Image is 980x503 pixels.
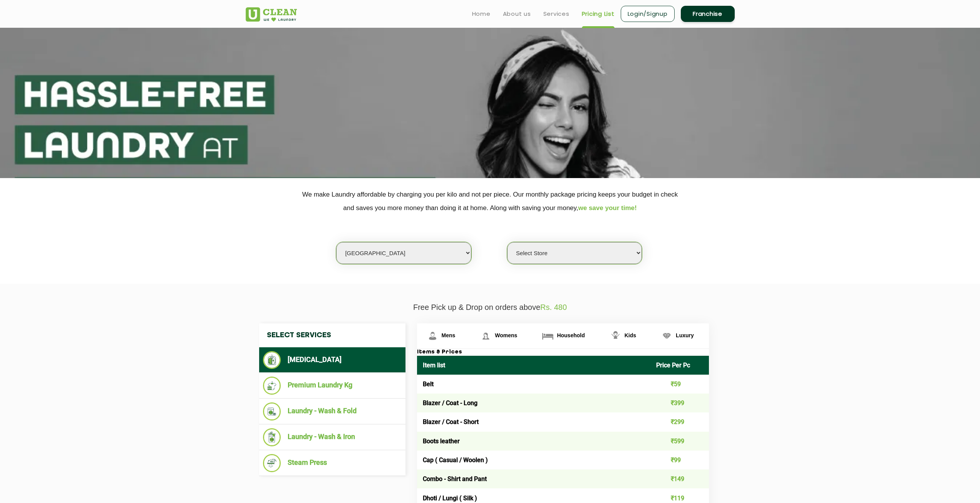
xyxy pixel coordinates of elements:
a: Franchise [681,6,735,22]
th: Item list [417,356,651,375]
td: Boots leather [417,432,651,451]
td: Blazer / Coat - Long [417,394,651,412]
span: Luxury [676,332,694,338]
td: ₹399 [650,394,709,412]
a: Login/Signup [621,6,675,22]
li: Steam Press [263,454,402,472]
img: Kids [609,329,622,343]
td: ₹99 [650,451,709,469]
img: Laundry - Wash & Iron [263,428,281,446]
th: Price Per Pc [650,356,709,375]
td: Combo - Shirt and Pant [417,469,651,488]
img: Laundry - Wash & Fold [263,402,281,421]
td: ₹299 [650,412,709,431]
td: ₹599 [650,432,709,451]
li: Laundry - Wash & Fold [263,402,402,421]
td: Belt [417,375,651,394]
p: We make Laundry affordable by charging you per kilo and not per piece. Our monthly package pricin... [246,188,735,215]
li: Premium Laundry Kg [263,377,402,395]
span: Rs. 480 [540,303,567,311]
td: ₹59 [650,375,709,394]
img: Steam Press [263,454,281,472]
span: Household [557,332,585,338]
a: Home [472,9,491,19]
img: Dry Cleaning [263,351,281,369]
img: Mens [426,329,439,343]
span: we save your time! [578,204,637,212]
h3: Items & Prices [417,349,709,356]
img: Household [541,329,554,343]
h4: Select Services [259,323,405,347]
td: Cap ( Casual / Woolen ) [417,451,651,469]
a: About us [503,9,531,19]
a: Pricing List [582,9,615,19]
img: Luxury [660,329,673,343]
li: [MEDICAL_DATA] [263,351,402,369]
td: ₹149 [650,469,709,488]
td: Blazer / Coat - Short [417,412,651,431]
a: Services [543,9,570,19]
li: Laundry - Wash & Iron [263,428,402,446]
p: Free Pick up & Drop on orders above [246,303,735,312]
span: Womens [495,332,517,338]
img: Womens [479,329,493,343]
img: Premium Laundry Kg [263,377,281,395]
img: UClean Laundry and Dry Cleaning [246,7,297,22]
span: Mens [442,332,456,338]
span: Kids [625,332,636,338]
